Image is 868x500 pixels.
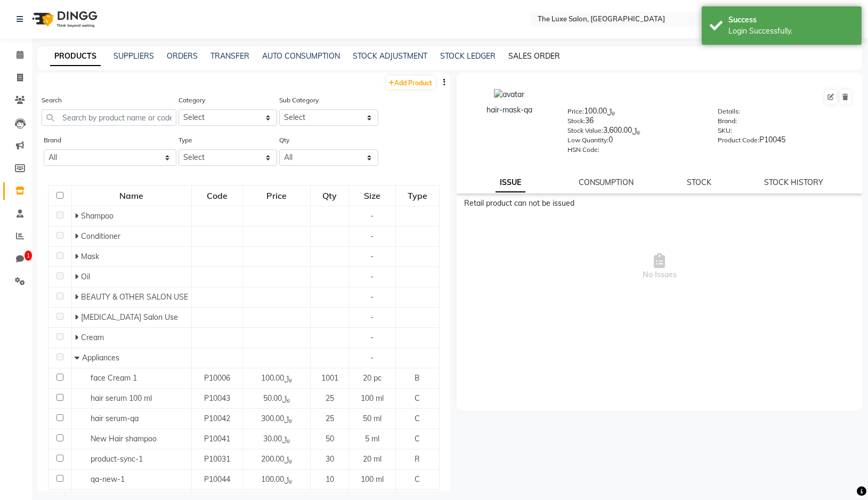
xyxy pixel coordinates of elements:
[42,109,176,126] input: Search by product name or code
[261,474,293,484] span: ﷼100.00
[42,95,62,105] label: Search
[415,474,420,484] span: C
[263,393,290,403] span: ﷼50.00
[361,474,384,484] span: 100 ml
[370,292,374,302] span: -
[75,312,81,322] span: Expand Row
[81,292,188,302] span: BEAUTY & OTHER SALON USE
[75,231,81,241] span: Expand Row
[415,393,420,403] span: C
[75,333,81,342] span: Expand Row
[496,173,525,192] a: ISSUE
[370,211,374,221] span: -
[415,414,420,423] span: C
[25,251,32,261] span: 1
[204,393,230,403] span: P10043
[91,454,143,464] span: product-sync-1
[370,272,374,281] span: -
[75,292,81,302] span: Expand Row
[244,186,310,205] div: Price
[353,51,427,61] a: STOCK ADJUSTMENT
[279,95,319,105] label: Sub Category
[415,373,420,383] span: B
[204,414,230,423] span: P10042
[81,211,113,221] span: Shampoo
[718,116,737,126] label: Brand:
[415,454,420,464] span: R
[91,474,125,484] span: qa-new-1
[567,134,702,149] div: 0
[81,333,104,342] span: Cream
[81,252,99,261] span: Mask
[350,186,395,205] div: Size
[567,145,599,155] label: HSN Code:
[370,333,374,342] span: -
[718,134,852,149] div: P10045
[415,434,420,443] span: C
[363,414,382,423] span: 50 ml
[370,231,374,241] span: -
[326,393,334,403] span: 25
[370,353,374,362] span: -
[261,454,293,464] span: ﷼200.00
[567,106,702,120] div: ﷼100.00
[567,126,603,135] label: Stock Value:
[728,26,854,37] div: Login Successfully.
[113,51,154,61] a: SUPPLIERS
[3,251,29,268] a: 1
[386,76,435,89] a: Add Product
[467,104,551,116] div: hair-mask-qa
[465,198,855,209] div: Retail product can not be issued
[210,51,249,61] a: TRANSFER
[718,107,740,116] label: Details:
[204,434,230,443] span: P10041
[179,135,192,145] label: Type
[567,116,585,126] label: Stock:
[326,474,334,484] span: 10
[263,434,290,443] span: ﷼30.00
[167,51,198,61] a: ORDERS
[262,51,340,61] a: AUTO CONSUMPTION
[326,434,334,443] span: 50
[579,178,634,187] a: CONSUMPTION
[72,186,191,205] div: Name
[82,353,119,362] span: Appliances
[204,454,230,464] span: P10031
[261,373,293,383] span: ﷼100.00
[728,14,854,26] div: Success
[363,454,382,464] span: 20 ml
[91,434,157,443] span: New Hair shampoo
[494,89,524,100] img: avatar
[50,47,101,66] a: PRODUCTS
[192,186,242,205] div: Code
[465,213,855,320] span: No Issues
[75,211,81,221] span: Expand Row
[567,115,702,130] div: 36
[261,414,293,423] span: ﷼300.00
[508,51,560,61] a: SALES ORDER
[326,454,334,464] span: 30
[687,178,711,187] a: STOCK
[370,312,374,322] span: -
[764,178,823,187] a: STOCK HISTORY
[321,373,338,383] span: 1001
[370,252,374,261] span: -
[204,373,230,383] span: P10006
[91,414,139,423] span: hair serum-qa
[27,4,100,34] img: logo
[567,125,702,140] div: ﷼3,600.00
[718,126,732,135] label: SKU:
[75,272,81,281] span: Expand Row
[75,353,82,362] span: Collapse Row
[279,135,289,145] label: Qty
[361,393,384,403] span: 100 ml
[44,135,61,145] label: Brand
[81,312,178,322] span: [MEDICAL_DATA] Salon Use
[179,95,205,105] label: Category
[396,186,439,205] div: Type
[718,135,759,145] label: Product Code:
[91,393,152,403] span: hair serum 100 ml
[311,186,348,205] div: Qty
[326,414,334,423] span: 25
[81,272,90,281] span: Oil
